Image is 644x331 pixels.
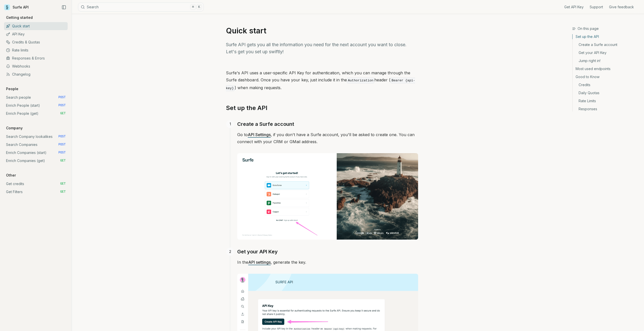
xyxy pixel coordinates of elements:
a: Get API Key [564,5,584,10]
a: API Key [4,30,68,38]
a: Most used endpoints [573,65,640,73]
a: Responses & Errors [4,54,68,62]
a: Get Filters GET [4,188,68,196]
a: Support [590,5,603,10]
kbd: ⌘ [190,4,196,10]
kbd: K [196,4,202,10]
span: POST [58,95,66,99]
a: API settings [248,260,271,265]
h1: Quick start [226,26,418,35]
span: POST [58,151,66,155]
p: Surfe API gets you all the information you need for the next account you want to close. Let's get... [226,41,418,55]
a: Search people POST [4,93,68,101]
a: Credits [573,81,640,89]
span: POST [58,103,66,107]
a: Enrich People (start) POST [4,101,68,109]
a: Jump right in! [573,57,640,65]
a: Enrich Companies (start) POST [4,149,68,157]
p: Other [4,173,18,178]
span: GET [60,112,66,116]
a: Changelog [4,70,68,78]
a: Search Companies POST [4,141,68,149]
h3: On this page [572,26,640,31]
a: Get your API Key [237,248,278,256]
button: Collapse Sidebar [60,4,68,11]
a: Good to Know [573,73,640,81]
a: Give feedback [609,5,634,10]
a: Create a Surfe account [573,41,640,49]
a: Responses [573,105,640,112]
span: GET [60,182,66,186]
p: Surfe's API uses a user-specific API Key for authentication, which you can manage through the Sur... [226,69,418,92]
a: Enrich Companies (get) GET [4,157,68,165]
button: Search⌘K [78,3,204,12]
a: Quick start [4,22,68,30]
img: Image [237,153,418,240]
p: Getting started [4,15,35,20]
a: API Settings [248,132,271,137]
a: Search Company lookalikes POST [4,133,68,141]
a: Get your API Key [573,49,640,57]
p: People [4,86,20,91]
p: Company [4,126,25,131]
a: Set up the API [573,34,640,41]
a: Rate Limits [573,97,640,105]
span: POST [58,143,66,147]
a: Daily Quotas [573,89,640,97]
span: GET [60,190,66,194]
code: Authorization [347,78,374,83]
a: Rate limits [4,46,68,54]
a: Set up the API [226,104,267,112]
a: Get credits GET [4,180,68,188]
a: Surfe API [4,4,29,11]
a: Enrich People (get) GET [4,109,68,118]
a: Webhooks [4,62,68,70]
a: Credits & Quotas [4,38,68,46]
p: Go to , if you don't have a Surfe account, you'll be asked to create one. You can connect with yo... [237,131,418,145]
span: GET [60,159,66,163]
span: POST [58,135,66,139]
a: Create a Surfe account [237,120,294,128]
